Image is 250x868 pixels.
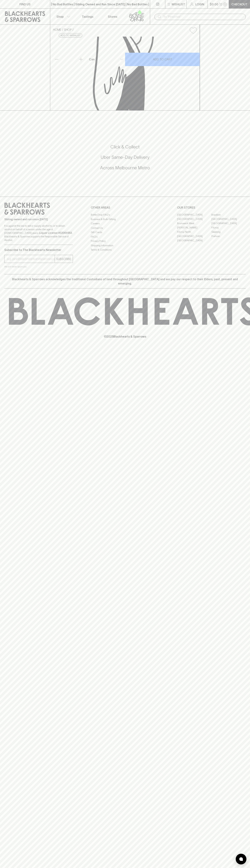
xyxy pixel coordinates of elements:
[82,14,93,19] p: Tastings
[91,217,159,221] a: Business & Bulk Gifting
[50,9,75,24] button: Shop
[75,9,100,24] a: Tastings
[91,213,159,217] a: Bottle Drop FAQ's
[4,130,246,189] div: Call to action block
[231,2,247,6] p: Checkout
[211,221,246,225] a: [GEOGRAPHIC_DATA]
[91,230,159,235] a: Gift Cards
[59,33,82,38] button: Add to wishlist
[239,857,243,861] img: bubble-icon
[55,255,73,263] button: SUBSCRIBE
[108,14,117,19] p: Stores
[177,213,211,217] a: [GEOGRAPHIC_DATA]
[195,2,204,6] p: Login
[39,231,72,234] strong: Liquor License #32064953
[88,56,125,63] div: Can
[177,234,211,238] a: [GEOGRAPHIC_DATA]
[7,277,243,286] p: Blackhearts & Sparrows acknowledges the traditional Custodians of land throughout [GEOGRAPHIC_DAT...
[91,226,159,230] a: Contact Us
[53,28,61,31] a: HOME
[56,257,71,261] p: SUBSCRIBE
[4,265,73,268] p: We will never spam you
[64,28,72,31] a: SHOP
[125,53,200,66] button: ADD TO CART
[172,2,185,6] p: Wishlist
[56,14,64,19] p: Shop
[4,218,73,221] p: Sibling owned and run since [DATE]
[211,217,246,221] a: [GEOGRAPHIC_DATA]
[91,239,159,243] a: Privacy Policy
[177,221,211,225] a: Brunswick West
[211,234,246,238] a: Prahran
[177,205,246,210] p: OUR STORES
[211,230,246,234] a: Geelong
[177,238,211,243] a: [GEOGRAPHIC_DATA]
[4,165,246,171] h5: Across Melbourne Metro
[19,2,31,6] p: FIND US
[7,256,55,262] input: e.g. jane@blackheartsandsparrows.com.au
[89,57,95,61] p: Can
[100,9,125,24] a: Stores
[91,243,159,248] a: Shipping Information
[163,14,243,20] input: Try "Pinot noir"
[224,3,226,5] p: 0
[91,221,159,226] a: Careers
[91,205,159,210] p: OTHER AREAS
[4,144,246,150] h5: Click & Collect
[211,225,246,230] a: Fitzroy
[188,26,198,35] button: Add to wishlist
[177,225,211,230] a: [PERSON_NAME]
[211,213,246,217] a: Braddon
[91,235,159,239] a: FAQ's
[4,224,73,242] p: It is against the law to sell or supply alcohol to, or to obtain alcohol on behalf of a person un...
[4,154,246,160] h5: Uber Same-Day Delivery
[210,2,218,6] p: $0.00
[91,248,159,252] a: Terms & Conditions
[177,230,211,234] a: Fitzroy North
[177,217,211,221] a: [GEOGRAPHIC_DATA]
[153,57,172,61] p: ADD TO CART
[50,37,200,110] img: Sailors Grave Sea Bird Coastal Hazy Pale 355ml (can)
[4,248,73,252] p: Subscribe to The Blackhearts Newsletter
